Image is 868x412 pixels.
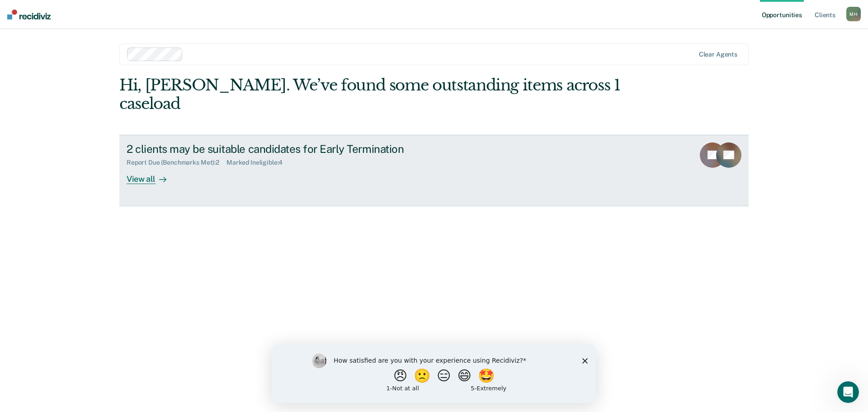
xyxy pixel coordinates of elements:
[226,159,290,166] div: Marked Ineligible : 4
[119,135,749,206] a: 2 clients may be suitable candidates for Early TerminationReport Due (Benchmarks Met):2Marked Ine...
[837,381,859,403] iframe: Intercom live chat
[127,142,444,156] div: 2 clients may be suitable candidates for Early Termination
[846,7,861,21] button: MH
[846,7,861,21] div: M H
[699,51,737,58] div: Clear agents
[127,159,226,166] div: Report Due (Benchmarks Met) : 2
[7,9,51,19] img: Recidiviz
[272,345,596,403] iframe: Survey by Kim from Recidiviz
[127,166,177,184] div: View all
[119,76,623,113] div: Hi, [PERSON_NAME]. We’ve found some outstanding items across 1 caseload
